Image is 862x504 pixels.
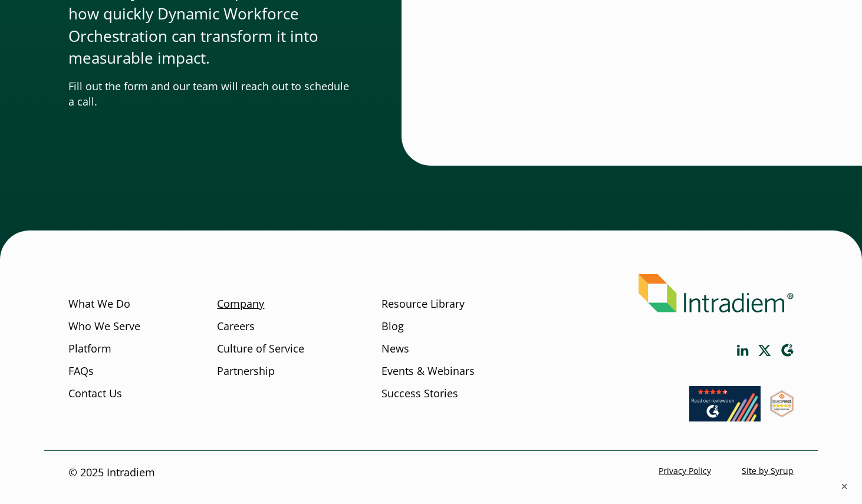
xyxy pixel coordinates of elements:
a: Contact Us [68,386,122,401]
a: Resource Library [381,297,465,312]
a: FAQs [68,364,94,379]
img: SourceForge User Reviews [770,390,794,417]
p: © 2025 Intradiem [68,466,155,481]
a: Culture of Service [217,341,304,357]
p: Fill out the form and our team will reach out to schedule a call. [68,79,354,110]
a: Partnership [217,364,275,379]
a: Careers [217,319,255,334]
a: Who We Serve [68,319,140,334]
button: × [838,480,850,492]
a: Privacy Policy [659,466,711,477]
a: Link opens in a new window [781,344,794,357]
a: Link opens in a new window [689,410,761,424]
a: Link opens in a new window [758,345,771,356]
a: News [381,341,409,357]
a: Link opens in a new window [770,406,794,420]
img: Read our reviews on G2 [689,386,761,421]
img: Intradiem [639,274,794,312]
a: Link opens in a new window [737,345,749,356]
a: Blog [381,319,404,334]
a: What We Do [68,297,130,312]
a: Events & Webinars [381,364,475,379]
a: Company [217,297,264,312]
a: Success Stories [381,386,458,401]
a: Platform [68,341,111,357]
a: Site by Syrup [742,466,794,477]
